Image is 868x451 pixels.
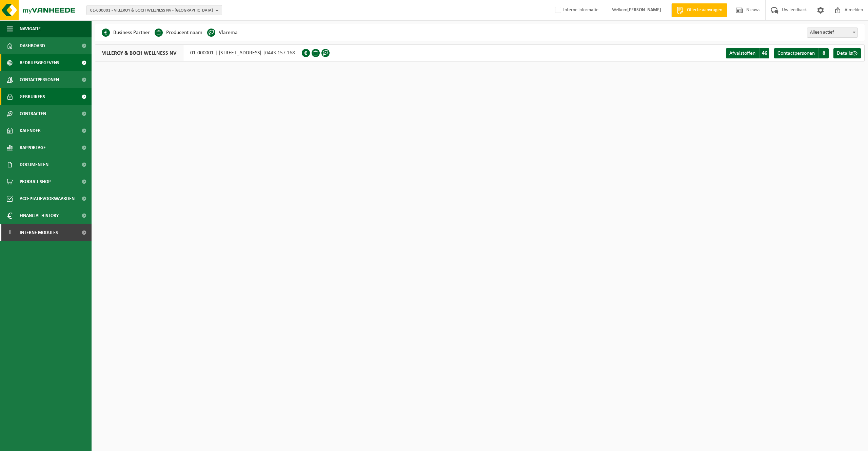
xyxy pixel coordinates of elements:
div: 01-000001 | [STREET_ADDRESS] | [95,44,302,61]
span: VILLEROY & BOCH WELLNESS NV [95,45,183,61]
span: Product Shop [20,173,51,190]
span: 0443.157.168 [265,50,295,56]
li: Vlarema [207,28,238,38]
span: I [7,224,13,241]
li: Business Partner [102,28,150,38]
span: Rapportage [20,139,46,156]
span: Documenten [20,156,48,173]
span: Kalender [20,122,41,139]
span: Acceptatievoorwaarden [20,190,75,207]
span: Offerte aanvragen [685,7,724,14]
span: Interne modules [20,224,58,241]
a: Offerte aanvragen [671,3,727,17]
span: Alleen actief [807,28,858,38]
button: 01-000001 - VILLEROY & BOCH WELLNESS NV - [GEOGRAPHIC_DATA] [86,5,222,15]
span: 8 [818,48,829,58]
span: Contracten [20,105,46,122]
a: Details [833,48,861,58]
a: Contactpersonen 8 [774,48,829,58]
span: 01-000001 - VILLEROY & BOCH WELLNESS NV - [GEOGRAPHIC_DATA] [90,5,213,16]
span: Contactpersonen [20,71,59,88]
span: Gebruikers [20,88,45,105]
span: Navigatie [20,20,41,37]
label: Interne informatie [554,5,598,15]
li: Producent naam [155,28,202,38]
strong: [PERSON_NAME] [627,7,661,13]
span: Financial History [20,207,59,224]
span: Contactpersonen [777,51,815,56]
span: Bedrijfsgegevens [20,54,59,71]
span: Afvalstoffen [729,51,755,56]
a: Afvalstoffen 46 [726,48,769,58]
span: Alleen actief [807,28,857,37]
span: Dashboard [20,37,45,54]
span: Details [837,51,852,56]
span: 46 [759,48,769,58]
